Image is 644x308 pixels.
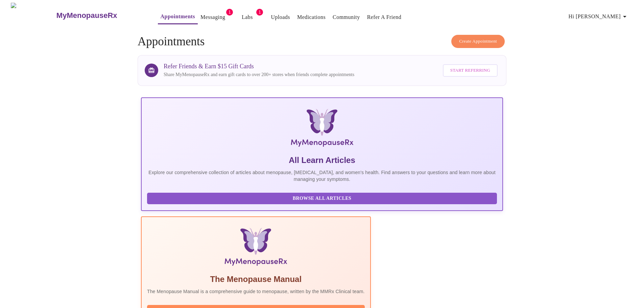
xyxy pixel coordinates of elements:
[333,13,360,22] a: Community
[147,288,365,295] p: The Menopause Manual is a comprehensive guide to menopause, written by the MMRx Clinical team.
[294,10,328,24] button: Medications
[164,63,354,70] h3: Refer Friends & Earn $15 Gift Cards
[147,195,499,201] a: Browse All Articles
[451,35,505,48] button: Create Appointment
[147,169,497,183] p: Explore our comprehensive collection of articles about menopause, [MEDICAL_DATA], and women's hea...
[330,10,363,24] button: Community
[161,12,195,21] a: Appointments
[297,13,326,22] a: Medications
[138,35,506,48] h4: Appointments
[198,10,228,24] button: Messaging
[226,9,233,16] span: 1
[200,13,225,22] a: Messaging
[154,194,490,203] span: Browse All Articles
[367,13,402,22] a: Refer a Friend
[364,10,404,24] button: Refer a Friend
[55,4,144,27] a: MyMenopauseRx
[450,67,490,74] span: Start Referring
[56,11,117,20] h3: MyMenopauseRx
[459,38,497,45] span: Create Appointment
[147,274,365,285] h5: The Menopause Manual
[242,13,253,22] a: Labs
[441,61,499,80] a: Start Referring
[147,155,497,166] h5: All Learn Articles
[158,10,198,24] button: Appointments
[11,3,55,28] img: MyMenopauseRx Logo
[443,64,498,77] button: Start Referring
[147,193,497,205] button: Browse All Articles
[569,12,629,21] span: Hi [PERSON_NAME]
[236,10,258,24] button: Labs
[566,10,631,23] button: Hi [PERSON_NAME]
[271,13,290,22] a: Uploads
[201,109,443,149] img: MyMenopauseRx Logo
[182,228,330,268] img: Menopause Manual
[164,71,354,78] p: Share MyMenopauseRx and earn gift cards to over 200+ stores when friends complete appointments
[268,10,293,24] button: Uploads
[256,9,263,16] span: 1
